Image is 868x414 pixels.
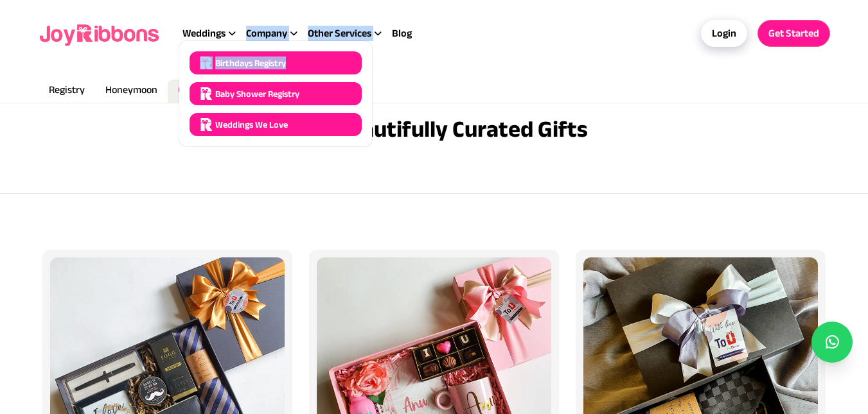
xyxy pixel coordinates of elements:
[49,84,85,95] span: Registry
[215,56,286,69] span: Birthdays Registry
[280,116,588,142] h3: Shop Beautifully Curated Gifts
[200,56,213,69] img: joyribbons
[168,80,233,103] a: Gift Boxes
[190,82,362,105] a: joyribbons Baby Shower Registry
[39,80,95,103] a: Registry
[200,87,213,100] img: joyribbons
[95,80,168,103] a: Honeymoon
[182,26,246,41] div: Weddings
[190,51,362,74] a: joyribbons Birthdays Registry
[190,113,362,136] a: joyribbons Weddings We love
[215,87,299,100] span: Baby Shower Registry
[392,26,412,41] a: Blog
[757,20,830,47] a: Get Started
[246,26,308,41] div: Company
[308,26,392,41] div: Other Services
[200,118,213,131] img: joyribbons
[178,84,222,95] span: Gift Boxes
[39,13,162,54] img: joyribbons logo
[701,20,747,47] a: Login
[215,118,288,131] span: Weddings We love
[105,84,157,95] span: Honeymoon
